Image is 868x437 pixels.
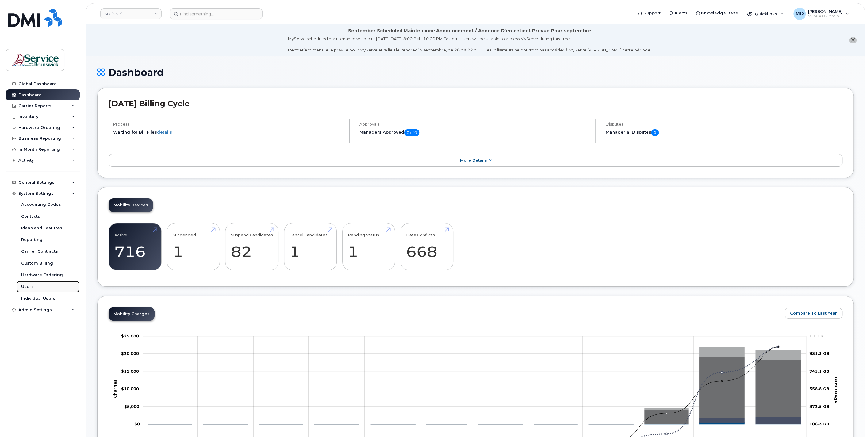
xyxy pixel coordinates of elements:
[134,421,140,426] tspan: $0
[97,67,854,78] h1: Dashboard
[113,379,118,398] tspan: Charges
[849,37,857,43] button: close notification
[651,129,659,136] span: 0
[121,368,139,373] g: $0
[124,404,139,409] g: $0
[790,310,837,316] span: Compare To Last Year
[121,333,139,338] g: $0
[404,129,419,136] span: 0 of 0
[809,421,829,426] tspan: 186.3 GB
[113,122,344,126] h4: Process
[121,368,139,373] tspan: $15,000
[124,404,139,409] tspan: $5,000
[121,386,139,391] tspan: $10,000
[359,129,590,136] h5: Managers Approved
[809,351,829,356] tspan: 931.3 GB
[460,158,487,163] span: More Details
[348,227,389,267] a: Pending Status 1
[809,404,829,409] tspan: 372.5 GB
[157,130,172,134] a: details
[148,417,801,424] g: Data
[809,333,824,338] tspan: 1.1 TB
[173,227,214,267] a: Suspended 1
[148,347,801,424] g: Credits
[114,227,156,267] a: Active 716
[290,227,331,267] a: Cancel Candidates 1
[359,122,590,126] h4: Approvals
[231,227,273,267] a: Suspend Candidates 82
[121,333,139,338] tspan: $25,000
[121,351,139,356] tspan: $20,000
[809,368,829,373] tspan: 745.1 GB
[785,308,842,319] button: Compare To Last Year
[121,351,139,356] g: $0
[406,227,447,267] a: Data Conflicts 668
[109,307,155,321] a: Mobility Charges
[109,99,842,108] h2: [DATE] Billing Cycle
[606,122,842,126] h4: Disputes
[109,198,153,212] a: Mobility Devices
[834,377,839,403] tspan: Data Usage
[348,28,591,34] div: September Scheduled Maintenance Announcement / Annonce D'entretient Prévue Pour septembre
[121,386,139,391] g: $0
[809,386,829,391] tspan: 558.8 GB
[113,129,344,135] li: Waiting for Bill Files
[288,36,651,53] div: MyServe scheduled maintenance will occur [DATE][DATE] 8:00 PM - 10:00 PM Eastern. Users will be u...
[148,357,801,424] g: Features
[606,129,842,136] h5: Managerial Disputes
